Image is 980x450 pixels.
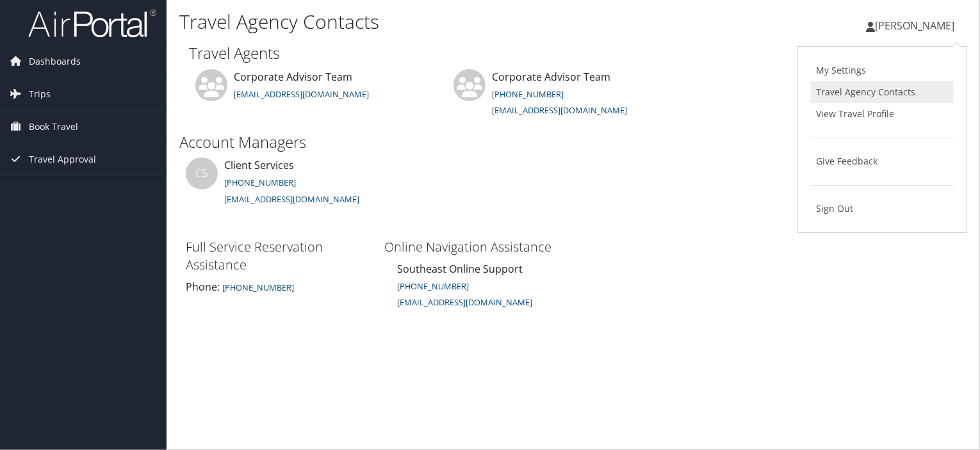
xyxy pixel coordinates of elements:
[492,70,610,84] span: Corporate Advisor Team
[492,88,564,100] a: [PHONE_NUMBER]
[811,60,954,81] a: My Settings
[397,296,532,308] small: [EMAIL_ADDRESS][DOMAIN_NAME]
[186,238,372,274] h3: Full Service Reservation Assistance
[397,280,469,292] a: [PHONE_NUMBER]
[186,279,372,294] div: Phone:
[29,143,96,175] span: Travel Approval
[234,88,369,100] a: [EMAIL_ADDRESS][DOMAIN_NAME]
[224,177,296,188] a: [PHONE_NUMBER]
[179,8,705,35] h1: Travel Agency Contacts
[220,280,294,294] a: [PHONE_NUMBER]
[492,104,627,116] a: [EMAIL_ADDRESS][DOMAIN_NAME]
[189,42,958,64] h2: Travel Agents
[811,150,954,172] a: Give Feedback
[397,262,523,276] span: Southeast Online Support
[384,238,570,256] h3: Online Navigation Assistance
[397,294,532,309] a: [EMAIL_ADDRESS][DOMAIN_NAME]
[222,282,294,293] small: [PHONE_NUMBER]
[224,193,359,205] a: [EMAIL_ADDRESS][DOMAIN_NAME]
[224,158,294,172] span: Client Services
[811,198,954,220] a: Sign Out
[866,6,967,45] a: [PERSON_NAME]
[29,45,81,77] span: Dashboards
[811,103,954,125] a: View Travel Profile
[875,19,954,33] span: [PERSON_NAME]
[29,111,78,143] span: Book Travel
[186,157,218,189] div: CS
[234,70,352,84] span: Corporate Advisor Team
[29,78,51,110] span: Trips
[28,8,156,38] img: airportal-logo.png
[811,81,954,103] a: Travel Agency Contacts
